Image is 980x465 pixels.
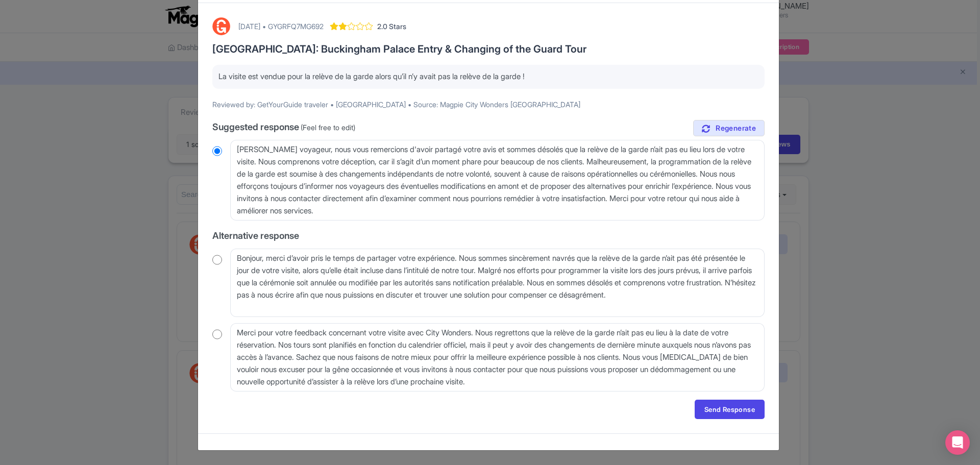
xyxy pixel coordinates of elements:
[377,21,406,32] span: 2.0 Stars
[695,400,765,419] a: Send Response
[230,249,765,317] textarea: Bonjour, merci d’avoir pris le temps de partager votre expérience. Nous sommes sincèrement navrés...
[230,323,765,391] textarea: Merci pour votre feedback concernant votre visite avec City Wonders. Nous regrettons que la relèv...
[212,121,299,132] span: Suggested response
[693,120,765,137] a: Regenerate
[218,71,758,83] p: La visite est vendue pour la relève de la garde alors qu’il n’y avait pas la relève de la garde !
[716,124,756,133] span: Regenerate
[238,21,324,32] div: [DATE] • GYGRFQ7MG692
[301,123,355,132] span: (Feel free to edit)
[212,17,230,35] img: GetYourGuide Logo
[212,99,765,110] p: Reviewed by: GetYourGuide traveler • [GEOGRAPHIC_DATA] • Source: Magpie City Wonders [GEOGRAPHIC_...
[212,43,765,55] h3: [GEOGRAPHIC_DATA]: Buckingham Palace Entry & Changing of the Guard Tour
[212,230,299,241] span: Alternative response
[230,140,765,221] textarea: [PERSON_NAME] voyageur, nous vous remercions d'avoir partagé votre avis et sommes désolés que la ...
[945,430,970,455] div: Open Intercom Messenger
